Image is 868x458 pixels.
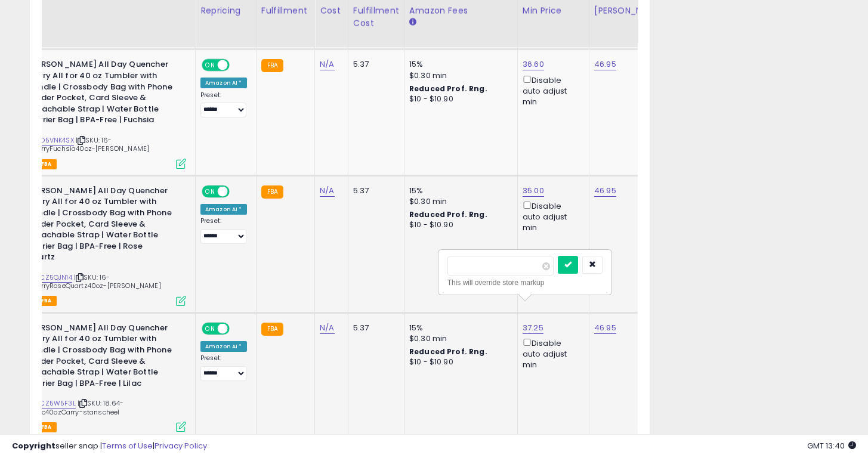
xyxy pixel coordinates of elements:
div: 15% [409,59,508,70]
b: Reduced Prof. Rng. [409,209,487,219]
div: Amazon AI * [200,78,247,88]
a: Terms of Use [102,440,153,451]
div: $0.30 min [409,70,508,81]
a: N/A [320,58,334,70]
div: Repricing [200,4,251,17]
a: B0D5VNK4SX [32,135,74,146]
div: Disable auto adjust min [523,336,580,371]
span: | SKU: 16-StanleyCarryRoseQuartz40oz-[PERSON_NAME] [7,273,161,290]
div: Amazon Fees [409,4,512,17]
div: $10 - $10.90 [409,220,508,230]
a: 46.95 [594,185,616,197]
div: Title [4,4,190,17]
span: FBA [36,422,57,432]
a: N/A [320,185,334,197]
div: Disable auto adjust min [523,199,580,234]
div: $0.30 min [409,333,508,344]
b: [PERSON_NAME] All Day Quencher Carry All for 40 oz Tumbler with Handle | Crossbody Bag with Phone... [27,185,172,266]
div: Fulfillment [261,4,310,17]
small: FBA [261,185,283,199]
span: | SKU: 16-StanleyCarryFuchsia40oz-[PERSON_NAME] [7,135,149,153]
span: ON [203,323,218,333]
div: seller snap | | [12,441,207,452]
div: 5.37 [353,185,395,196]
div: Min Price [523,4,584,17]
div: $10 - $10.90 [409,94,508,104]
b: Reduced Prof. Rng. [409,346,487,357]
span: OFF [228,60,247,70]
div: Amazon AI * [200,341,247,352]
div: 5.37 [353,59,395,70]
b: [PERSON_NAME] All Day Quencher Carry All for 40 oz Tumbler with Handle | Crossbody Bag with Phone... [27,323,172,392]
a: 46.95 [594,322,616,334]
span: ON [203,186,218,196]
b: [PERSON_NAME] All Day Quencher Carry All for 40 oz Tumbler with Handle | Crossbody Bag with Phone... [27,59,172,128]
a: 37.25 [523,322,543,334]
div: $10 - $10.90 [409,357,508,367]
div: 5.37 [353,323,395,333]
div: [PERSON_NAME] [594,4,665,17]
div: Fulfillment Cost [353,4,399,29]
div: Preset: [200,217,247,244]
small: Amazon Fees. [409,17,416,27]
strong: Copyright [12,440,55,451]
small: FBA [261,323,283,336]
div: Preset: [200,354,247,381]
a: B0CZ5QJN14 [32,273,72,283]
b: Reduced Prof. Rng. [409,83,487,94]
div: 15% [409,323,508,333]
a: N/A [320,322,334,334]
a: B0CZ5W5F3L [32,398,76,409]
small: FBA [261,59,283,72]
div: $0.30 min [409,196,508,207]
span: FBA [36,296,57,306]
span: ON [203,60,218,70]
div: 15% [409,185,508,196]
div: Preset: [200,91,247,118]
a: 46.95 [594,58,616,70]
div: Disable auto adjust min [523,73,580,108]
span: OFF [228,323,247,333]
div: This will override store markup [447,277,603,289]
div: Cost [320,4,343,17]
span: OFF [228,186,247,196]
a: 36.60 [523,58,544,70]
span: | SKU: 18.64-StanletLilac40ozCarry-stanscheel [7,398,123,416]
span: FBA [36,159,57,169]
a: 35.00 [523,185,544,197]
div: Amazon AI * [200,204,247,215]
a: Privacy Policy [155,440,207,451]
